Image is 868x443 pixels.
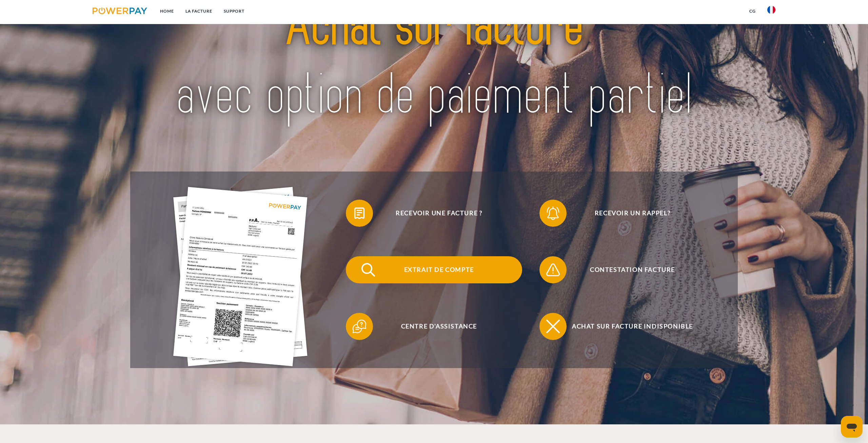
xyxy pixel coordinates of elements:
[549,200,715,227] span: Recevoir un rappel?
[744,5,762,17] a: CG
[356,200,522,227] span: Recevoir une facture ?
[180,5,218,17] a: LA FACTURE
[346,313,522,340] button: Centre d'assistance
[351,205,368,222] img: qb_bill.svg
[549,256,715,283] span: Contestation Facture
[545,261,561,278] img: qb_warning.svg
[545,205,561,222] img: qb_bell.svg
[173,187,308,366] img: single_invoice_powerpay_fr.jpg
[346,200,522,227] button: Recevoir une facture ?
[545,318,561,335] img: qb_close.svg
[154,5,180,17] a: Home
[351,318,368,335] img: qb_help.svg
[841,416,863,438] iframe: Bouton de lancement de la fenêtre de messagerie
[539,313,716,340] button: Achat sur facture indisponible
[539,256,716,283] button: Contestation Facture
[93,7,147,14] img: logo-powerpay.svg
[539,200,716,227] button: Recevoir un rappel?
[218,5,250,17] a: Support
[767,6,775,14] img: fr
[356,313,522,340] span: Centre d'assistance
[360,261,377,278] img: qb_search.svg
[346,256,522,283] button: Extrait de compte
[549,313,715,340] span: Achat sur facture indisponible
[356,256,522,283] span: Extrait de compte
